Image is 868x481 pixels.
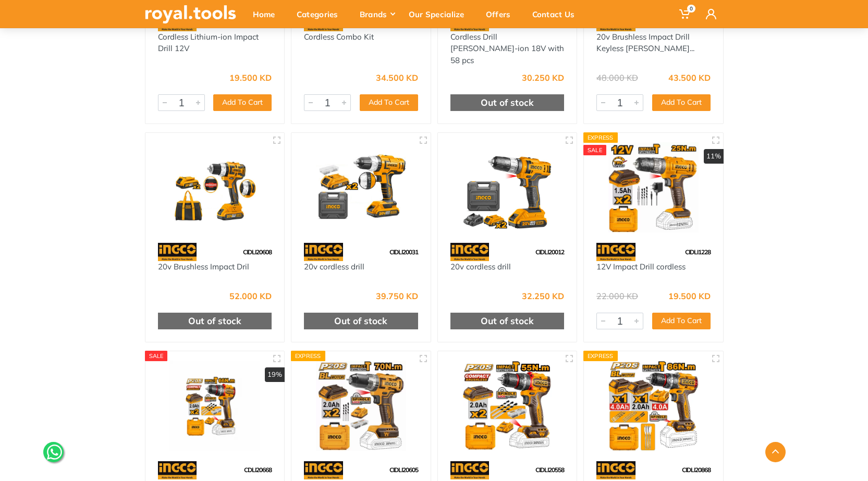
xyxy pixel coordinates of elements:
div: Out of stock [450,94,565,111]
img: Royal Tools - 20v Brushless Impact Drill Keyless Chuck 86Nm [593,361,714,451]
div: Express [583,132,618,143]
div: SALE [145,351,168,361]
span: CIDLI20031 [389,248,418,256]
span: CIDLI20608 [243,248,272,256]
div: 48.000 KD [596,73,638,82]
button: Add To Cart [652,313,711,329]
img: 91.webp [304,461,343,479]
span: CDLI20668 [244,466,272,474]
a: 12V Impact Drill cordless [596,262,686,272]
div: Express [583,351,618,361]
a: Cordless Drill [PERSON_NAME]-ion 18V with 58 pcs [450,32,564,65]
img: 91.webp [450,461,490,479]
img: Royal Tools - 20v Compact Brushless Impact Drill 55Nm Cordless [447,361,568,451]
div: Contact Us [525,3,589,25]
div: 43.500 KD [668,73,711,82]
img: 91.webp [450,243,490,261]
img: Royal Tools - 20v cordless drill [447,142,568,232]
img: 91.webp [304,243,343,261]
div: 30.250 KD [522,73,564,82]
div: Home [246,3,289,25]
a: 20v Brushless Impact Drill Keyless [PERSON_NAME]... [596,32,694,54]
img: Royal Tools - 20v cordless drill [301,142,421,232]
img: 91.webp [596,243,635,261]
div: Out of stock [158,313,272,329]
span: CIDLI20605 [389,466,418,474]
button: Add To Cart [360,94,418,111]
div: Categories [289,3,352,25]
img: Royal Tools - 20v Brushless Impact Drill Keyless Chuck 66Nm [155,361,275,451]
div: 19.500 KD [229,73,272,82]
div: 19.500 KD [668,292,711,300]
span: CIDLI20868 [682,466,711,474]
img: royal.tools Logo [145,5,236,23]
div: 22.000 KD [596,292,638,300]
div: Our Specialize [401,3,479,25]
span: CIDLI20558 [535,466,564,474]
button: Add To Cart [652,94,711,111]
a: 20v cordless drill [450,262,511,272]
div: Out of stock [304,313,418,329]
div: 11% [704,149,724,164]
span: 0 [687,5,695,13]
img: 91.webp [158,243,197,261]
span: CIDLI20012 [535,248,564,256]
div: 52.000 KD [229,292,272,300]
div: Out of stock [450,313,565,329]
a: Cordless Lithium-ion Impact Drill 12V [158,32,259,54]
img: Royal Tools - 12V Impact Drill cordless [593,142,714,232]
div: SALE [583,145,606,155]
div: Brands [352,3,401,25]
a: Cordless Combo Kit [304,32,374,42]
a: 20v Brushless Impact Dril [158,262,249,272]
img: Royal Tools - 20v Brushless Impact Dril [155,142,275,232]
div: 32.250 KD [522,292,564,300]
span: CIDLI1228 [685,248,711,256]
div: 19% [265,367,285,382]
div: 39.750 KD [376,292,418,300]
div: Offers [479,3,525,25]
a: 20v cordless drill [304,262,364,272]
div: Express [291,351,325,361]
img: 91.webp [596,461,635,479]
div: 34.500 KD [376,73,418,82]
img: 91.webp [158,461,197,479]
button: Add To Cart [213,94,272,111]
img: Royal Tools - 20v Brushless Impact Drill Keyless Chuck 70Nm [301,361,421,451]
